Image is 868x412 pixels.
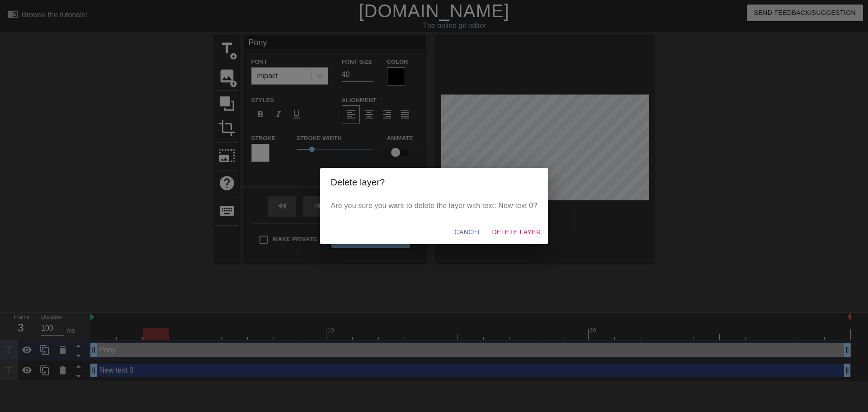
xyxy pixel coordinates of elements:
[451,224,485,241] button: Cancel
[454,227,481,238] span: Cancel
[331,200,538,211] p: Are you sure you want to delete the layer with text: New text 0?
[331,175,538,189] h2: Delete layer?
[488,224,544,241] button: Delete Layer
[492,227,541,238] span: Delete Layer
